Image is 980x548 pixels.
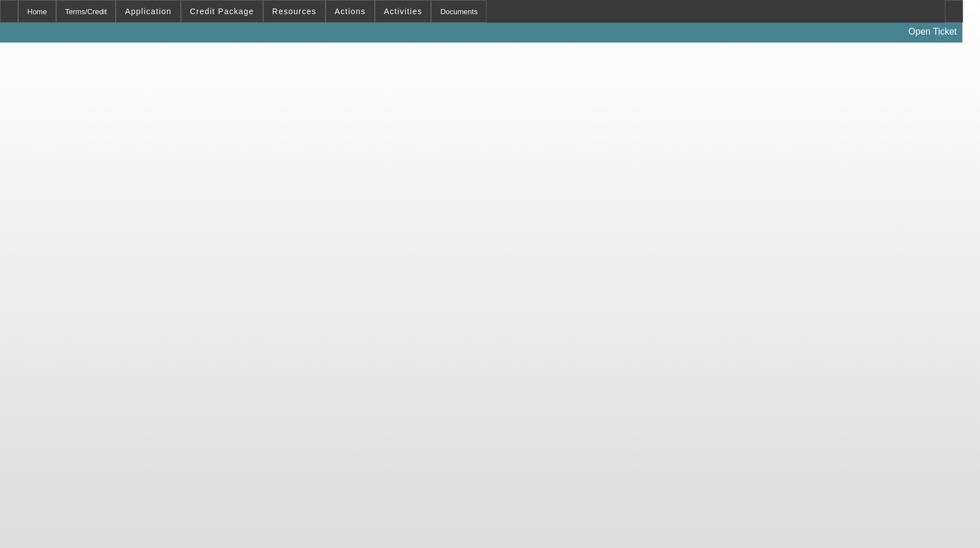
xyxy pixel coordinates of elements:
button: Activities [375,1,431,22]
span: Credit Package [190,7,254,16]
button: Resources [264,1,325,22]
button: Actions [326,1,374,22]
span: Activities [384,7,423,16]
span: Actions [335,7,366,16]
button: Credit Package [181,1,263,22]
a: Open Ticket [904,22,961,41]
button: Application [116,1,180,22]
span: Resources [272,7,316,16]
span: Application [125,7,171,16]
